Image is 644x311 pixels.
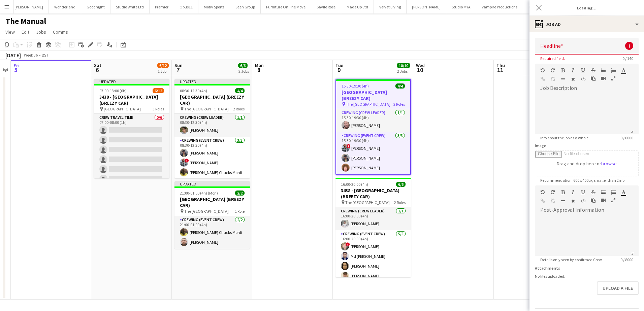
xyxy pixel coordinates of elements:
[238,69,249,74] div: 2 Jobs
[336,89,410,101] h3: [GEOGRAPHIC_DATA] (BREEZY CAR)
[571,76,575,82] button: Clear Formatting
[535,266,560,271] label: Attachments
[591,68,595,73] button: Strikethrough
[235,88,245,93] span: 4/4
[158,69,168,74] div: 1 Job
[346,102,390,107] span: The [GEOGRAPHIC_DATA]
[42,53,49,58] div: BST
[335,187,411,200] h3: 3438 - [GEOGRAPHIC_DATA] (BREEZY CAR)
[174,79,250,178] app-job-card: Updated08:30-12:30 (4h)4/4[GEOGRAPHIC_DATA] (BREEZY CAR) The [GEOGRAPHIC_DATA]2 RolesCrewing (Cre...
[601,76,606,81] button: Insert video
[22,29,29,35] span: Edit
[335,79,411,175] app-job-card: 15:30-19:30 (4h)4/4[GEOGRAPHIC_DATA] (BREEZY CAR) The [GEOGRAPHIC_DATA]2 RolesCrewing (Crew Leade...
[540,189,545,195] button: Undo
[336,109,410,132] app-card-role: Crewing (Crew Leader)1/115:30-19:30 (4h)[PERSON_NAME]
[476,0,523,13] button: Vampire Productions
[560,198,565,204] button: Horizontal Line
[395,83,405,89] span: 4/4
[104,106,141,111] span: [GEOGRAPHIC_DATA]
[621,189,626,195] button: Text Color
[150,0,174,13] button: Premier
[535,178,630,183] span: Recommendation: 600 x 400px, smaller than 2mb
[560,189,565,195] button: Bold
[581,76,585,82] button: HTML Code
[394,200,406,205] span: 2 Roles
[591,76,595,81] button: Paste as plain text
[611,76,616,81] button: Fullscreen
[341,0,374,13] button: Made Up Ltd
[415,66,425,74] span: 10
[9,0,49,13] button: [PERSON_NAME]
[581,189,585,195] button: Underline
[416,62,425,68] span: Wed
[397,63,410,68] span: 10/10
[446,0,476,13] button: Studio MYA
[185,159,189,163] span: !
[12,66,20,74] span: 5
[347,144,351,148] span: !
[615,257,639,262] span: 0 / 8000
[49,0,81,13] button: Wonderland
[254,66,264,74] span: 8
[33,28,49,36] a: Jobs
[110,0,150,13] button: Studio White Ltd
[174,114,250,137] app-card-role: Crewing (Crew Leader)1/108:30-12:30 (4h)[PERSON_NAME]
[184,209,229,214] span: The [GEOGRAPHIC_DATA]
[597,281,639,295] button: Upload a file
[346,242,350,246] span: !
[22,53,39,58] span: Week 36
[180,88,207,93] span: 08:30-12:30 (4h)
[311,0,341,13] button: Savile Rose
[581,68,585,73] button: Underline
[94,114,169,185] app-card-role: Crew Travel Time0/607:00-08:00 (1h)
[174,181,250,186] div: Updated
[174,62,183,68] span: Sun
[235,209,245,214] span: 1 Role
[540,68,545,73] button: Undo
[153,106,164,111] span: 3 Roles
[621,68,626,73] button: Text Color
[184,106,229,111] span: The [GEOGRAPHIC_DATA]
[3,28,18,36] a: View
[335,178,411,277] app-job-card: 16:00-20:00 (4h)6/63438 - [GEOGRAPHIC_DATA] (BREEZY CAR) The [GEOGRAPHIC_DATA]2 RolesCrewing (Cre...
[335,230,411,292] app-card-role: Crewing (Event Crew)5/516:00-20:00 (4h)![PERSON_NAME]Md [PERSON_NAME][PERSON_NAME][PERSON_NAME]
[535,135,594,140] span: Info about the job as a whole
[174,181,250,249] app-job-card: Updated21:00-01:00 (4h) (Mon)2/2[GEOGRAPHIC_DATA] (BREEZY CAR) The [GEOGRAPHIC_DATA]1 RoleCrewing...
[345,200,390,205] span: The [GEOGRAPHIC_DATA]
[230,0,261,13] button: Seen Group
[335,207,411,230] app-card-role: Crewing (Crew Leader)1/116:00-20:00 (4h)[PERSON_NAME]
[180,191,218,196] span: 21:00-01:00 (4h) (Mon)
[336,132,410,174] app-card-role: Crewing (Event Crew)3/315:30-19:30 (4h)![PERSON_NAME][PERSON_NAME][PERSON_NAME]
[174,196,250,208] h3: [GEOGRAPHIC_DATA] (BREEZY CAR)
[571,68,575,73] button: Italic
[535,56,570,61] span: Required field.
[397,69,410,74] div: 2 Jobs
[94,94,169,106] h3: 3438 - [GEOGRAPHIC_DATA] (BREEZY CAR)
[591,198,595,203] button: Paste as plain text
[198,0,230,13] button: Motiv Sports
[13,62,20,68] span: Fri
[36,29,46,35] span: Jobs
[571,198,575,204] button: Clear Formatting
[94,79,169,178] app-job-card: Updated07:00-13:00 (6h)6/123438 - [GEOGRAPHIC_DATA] (BREEZY CAR) [GEOGRAPHIC_DATA]3 RolesCrew Tra...
[99,88,127,93] span: 07:00-13:00 (6h)
[174,0,198,13] button: Opus11
[5,52,21,59] div: [DATE]
[341,182,368,187] span: 16:00-20:00 (4h)
[550,68,555,73] button: Redo
[396,182,406,187] span: 6/6
[591,189,595,195] button: Strikethrough
[50,28,71,36] a: Comms
[5,16,46,26] h1: The Manual
[94,62,101,68] span: Sat
[550,189,555,195] button: Redo
[19,28,32,36] a: Edit
[535,274,639,279] div: No files uploaded.
[173,66,183,74] span: 7
[611,198,616,203] button: Fullscreen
